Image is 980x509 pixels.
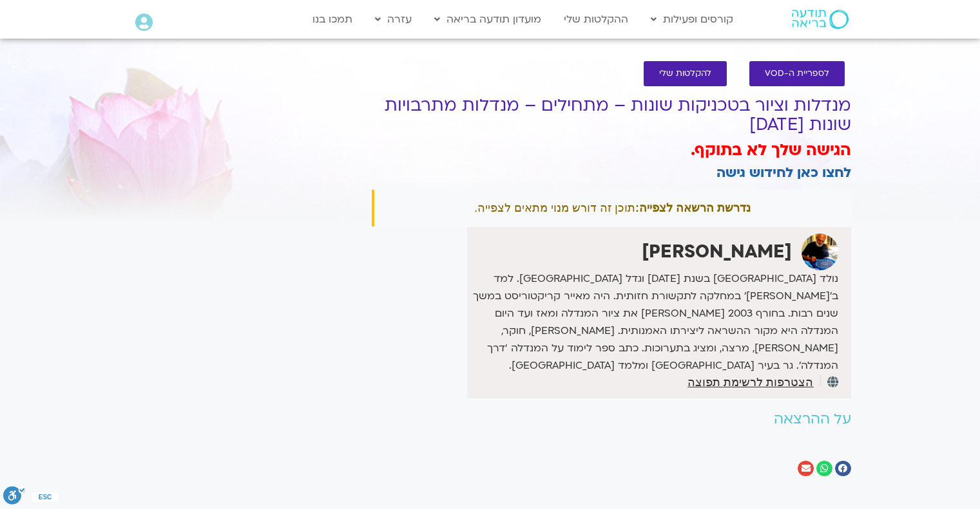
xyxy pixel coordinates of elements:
div: שיתוף ב email [798,461,814,477]
a: לספריית ה-VOD [749,61,845,86]
img: איתן קדמי [802,234,838,270]
div: שיתוף ב whatsapp [816,461,832,477]
h1: מנדלות וציור בטכניקות שונות – מתחילים – מנדלות מתרבויות שונות [DATE] [372,96,851,134]
a: עזרה [369,7,418,32]
strong: נדרשת הרשאה לצפייה: [635,201,751,214]
a: קורסים ופעילות [644,7,740,32]
div: שיתוף ב facebook [835,461,851,477]
h3: הגישה שלך לא בתוקף. [372,140,851,162]
span: להקלטות שלי [659,69,711,79]
a: הצטרפות לרשימת תפוצה [687,376,813,388]
span: לספריית ה-VOD [765,69,829,79]
div: תוכן זה דורש מנוי מתאים לצפייה. [372,190,851,227]
img: תודעה בריאה [792,10,849,29]
a: להקלטות שלי [644,61,727,86]
a: לחצו כאן לחידוש גישה [716,163,851,182]
h2: על ההרצאה [372,411,851,427]
a: מועדון תודעה בריאה [428,7,548,32]
p: נולד [GEOGRAPHIC_DATA] בשנת [DATE] וגדל [GEOGRAPHIC_DATA]. למד ב’[PERSON_NAME]’ במחלקה לתקשורת חז... [470,270,838,375]
strong: [PERSON_NAME] [642,239,792,264]
a: תמכו בנו [306,7,359,32]
a: ההקלטות שלי [557,7,635,32]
